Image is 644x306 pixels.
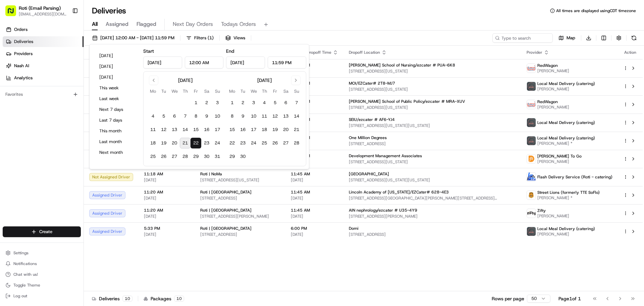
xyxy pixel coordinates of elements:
[212,97,223,108] button: 3
[92,295,132,302] div: Deliveries
[200,177,280,183] span: [STREET_ADDRESS][US_STATE]
[537,63,558,68] span: RedWagon
[201,151,212,162] button: 30
[537,120,595,125] span: Local Meal Delivery (catering)
[280,124,291,135] button: 20
[3,280,81,290] button: Toggle Theme
[227,97,237,108] button: 1
[14,39,33,45] span: Deliveries
[349,99,465,104] span: [PERSON_NAME] School of Public Policy/ezcater # MRA-XUV
[201,88,212,95] th: Saturday
[200,195,280,201] span: [STREET_ADDRESS]
[259,111,270,122] button: 11
[4,95,54,107] a: 📗Knowledge Base
[169,88,180,95] th: Wednesday
[537,208,546,213] span: Zifty
[291,138,302,148] button: 28
[556,8,636,13] span: All times are displayed using CDT timezone
[291,189,338,195] span: 11:45 AM
[180,88,191,95] th: Thursday
[227,151,237,162] button: 29
[13,272,38,277] span: Chat with us!
[268,56,307,69] input: Time
[3,259,81,268] button: Notifications
[537,104,569,110] span: [PERSON_NAME]
[237,88,248,95] th: Tuesday
[349,62,455,68] span: [PERSON_NAME] School of Nursing/ezcater # PUA-6K8
[291,177,338,183] span: [DATE]
[221,20,256,28] span: Todays Orders
[212,138,223,148] button: 24
[19,5,61,11] button: Roti (Email Parsing)
[19,11,67,17] button: [EMAIL_ADDRESS][DOMAIN_NAME]
[17,43,111,50] input: Clear
[349,208,417,213] span: AIN nephrology/ezcater # U35-4Y9
[144,295,184,302] div: Packages
[92,20,98,28] span: All
[100,35,174,41] span: [DATE] 12:00 AM - [DATE] 11:59 PM
[349,226,359,231] span: Domi
[7,27,122,38] p: Welcome 👋
[114,66,122,74] button: Start new chat
[291,214,338,219] span: [DATE]
[96,73,137,82] button: [DATE]
[270,111,280,122] button: 12
[237,111,248,122] button: 9
[537,81,595,86] span: Local Meal Delivery (catering)
[280,138,291,148] button: 27
[291,62,338,68] span: 10:00 AM
[527,227,536,236] img: lmd_logo.png
[96,62,137,71] button: [DATE]
[200,189,252,195] span: Roti | [GEOGRAPHIC_DATA]
[191,151,201,162] button: 29
[237,151,248,162] button: 30
[349,214,516,219] span: [STREET_ADDRESS][PERSON_NAME]
[227,111,237,122] button: 8
[537,213,569,219] span: [PERSON_NAME]
[158,111,169,122] button: 5
[89,33,177,43] button: [DATE] 12:00 AM - [DATE] 11:59 PM
[208,35,214,41] span: ( 1 )
[291,76,301,85] button: Go to next month
[537,135,595,141] span: Local Meal Delivery (catering)
[349,50,380,55] span: Dropoff Location
[259,97,270,108] button: 4
[200,171,222,177] span: Roti | NoMa
[148,111,158,122] button: 4
[349,69,516,74] span: [STREET_ADDRESS][US_STATE]
[3,291,81,301] button: Log out
[257,77,272,84] div: [DATE]
[144,171,190,177] span: 11:18 AM
[291,117,338,122] span: 10:15 AM
[148,88,158,95] th: Monday
[158,88,169,95] th: Tuesday
[222,33,248,43] button: Views
[349,159,516,165] span: [STREET_ADDRESS][US_STATE]
[7,7,20,20] img: Nash
[555,33,578,43] button: Map
[169,111,180,122] button: 6
[178,77,193,84] div: [DATE]
[200,232,280,237] span: [STREET_ADDRESS]
[248,97,259,108] button: 3
[3,48,84,59] a: Providers
[492,33,553,43] input: Type to search
[527,191,536,200] img: street_lions.png
[291,195,338,201] span: [DATE]
[349,232,516,237] span: [STREET_ADDRESS]
[143,56,182,69] input: Date
[537,68,569,74] span: [PERSON_NAME]
[349,105,516,110] span: [STREET_ADDRESS][US_STATE]
[270,124,280,135] button: 19
[527,100,536,109] img: time_to_eat_nevada_logo
[54,95,110,107] a: 💻API Documentation
[14,75,33,81] span: Analytics
[226,48,234,54] label: End
[227,138,237,148] button: 22
[212,88,223,95] th: Sunday
[291,69,338,74] span: [DATE]
[3,226,81,237] button: Create
[212,124,223,135] button: 17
